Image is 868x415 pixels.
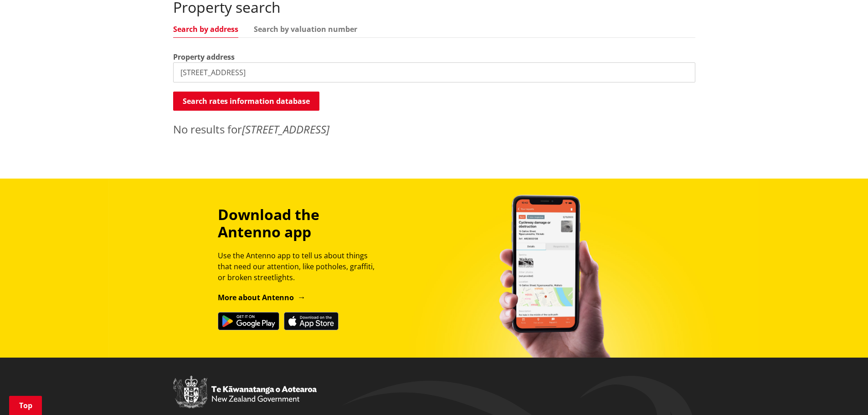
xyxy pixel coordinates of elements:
h3: Download the Antenno app [218,206,383,241]
a: New Zealand Government [173,396,317,405]
iframe: Messenger Launcher [826,377,859,410]
img: Download on the App Store [284,312,339,330]
img: New Zealand Government [173,376,317,409]
a: More about Antenno [218,292,306,302]
p: No results for [173,121,695,138]
p: Use the Antenno app to tell us about things that need our attention, like potholes, graffiti, or ... [218,250,383,283]
a: Top [9,396,42,415]
img: Get it on Google Play [218,312,279,330]
em: [STREET_ADDRESS] [242,122,329,137]
input: e.g. Duke Street NGARUAWAHIA [173,62,695,82]
a: Search by valuation number [254,26,357,33]
button: Search rates information database [173,92,319,111]
a: Search by address [173,26,238,33]
label: Property address [173,51,235,62]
